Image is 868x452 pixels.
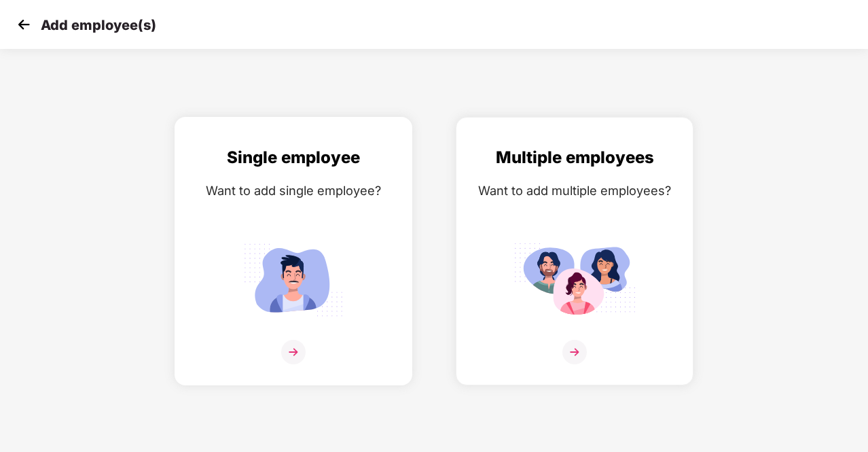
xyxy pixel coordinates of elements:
p: Add employee(s) [41,17,156,33]
img: svg+xml;base64,PHN2ZyB4bWxucz0iaHR0cDovL3d3dy53My5vcmcvMjAwMC9zdmciIGlkPSJTaW5nbGVfZW1wbG95ZWUiIH... [232,237,355,322]
img: svg+xml;base64,PHN2ZyB4bWxucz0iaHR0cDovL3d3dy53My5vcmcvMjAwMC9zdmciIHdpZHRoPSIzNiIgaGVpZ2h0PSIzNi... [281,340,306,364]
div: Want to add multiple employees? [470,181,679,201]
img: svg+xml;base64,PHN2ZyB4bWxucz0iaHR0cDovL3d3dy53My5vcmcvMjAwMC9zdmciIHdpZHRoPSIzNiIgaGVpZ2h0PSIzNi... [562,340,587,364]
div: Single employee [189,145,398,171]
img: svg+xml;base64,PHN2ZyB4bWxucz0iaHR0cDovL3d3dy53My5vcmcvMjAwMC9zdmciIGlkPSJNdWx0aXBsZV9lbXBsb3llZS... [513,237,636,322]
div: Want to add single employee? [189,181,398,201]
img: svg+xml;base64,PHN2ZyB4bWxucz0iaHR0cDovL3d3dy53My5vcmcvMjAwMC9zdmciIHdpZHRoPSIzMCIgaGVpZ2h0PSIzMC... [14,14,34,35]
div: Multiple employees [470,145,679,171]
